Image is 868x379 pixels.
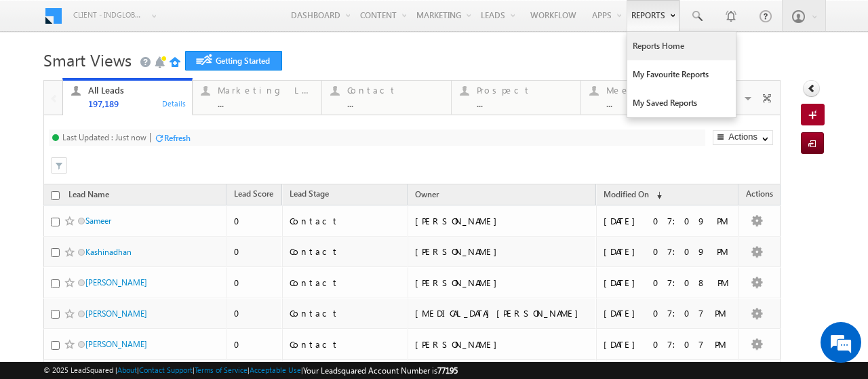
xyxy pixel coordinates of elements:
[43,49,132,71] span: Smart Views
[88,85,184,96] div: All Leads
[415,245,590,258] div: [PERSON_NAME]
[43,364,458,377] span: © 2025 LeadSquared | | | | |
[477,85,573,96] div: Prospect
[290,338,401,351] div: Contact
[604,338,733,351] div: [DATE] 07:07 PM
[164,133,191,143] div: Refresh
[88,98,184,108] div: 197,189
[347,85,443,96] div: Contact
[139,365,193,374] a: Contact Support
[73,8,144,22] span: Client - indglobal2 (77195)
[62,187,116,205] a: Lead Name
[234,277,276,289] div: 0
[451,81,581,115] a: Prospect...
[283,186,336,204] a: Lead Stage
[415,189,439,199] span: Owner
[606,98,703,108] div: ...
[290,245,401,258] div: Contact
[597,186,669,204] a: Modified On (sorted descending)
[290,215,401,227] div: Contact
[415,338,590,351] div: [PERSON_NAME]
[185,51,282,71] a: Getting Started
[604,189,649,199] span: Modified On
[85,277,147,287] a: [PERSON_NAME]
[161,97,187,109] div: Details
[627,32,736,60] a: Reports Home
[437,365,458,376] span: 77195
[303,365,458,376] span: Your Leadsquared Account Number is
[415,307,590,319] div: [MEDICAL_DATA][PERSON_NAME]
[85,339,147,349] a: [PERSON_NAME]
[51,191,60,200] input: Check all records
[218,85,314,96] div: Marketing Leads
[85,308,147,319] a: [PERSON_NAME]
[651,190,662,201] span: (sorted descending)
[739,186,780,204] span: Actions
[195,365,248,374] a: Terms of Service
[117,365,137,374] a: About
[604,215,733,227] div: [DATE] 07:09 PM
[234,215,276,227] div: 0
[604,245,733,258] div: [DATE] 07:09 PM
[234,338,276,351] div: 0
[234,307,276,319] div: 0
[227,186,280,204] a: Lead Score
[580,81,711,115] a: Meeting...
[290,277,401,289] div: Contact
[477,98,573,108] div: ...
[250,365,301,374] a: Acceptable Use
[604,307,733,319] div: [DATE] 07:07 PM
[415,215,590,227] div: [PERSON_NAME]
[85,247,132,257] a: Kashinadhan
[234,188,273,199] span: Lead Score
[321,81,452,115] a: Contact...
[627,60,736,89] a: My Favourite Reports
[627,89,736,117] a: My Saved Reports
[606,85,703,96] div: Meeting
[62,132,146,142] div: Last Updated : Just now
[415,277,590,289] div: [PERSON_NAME]
[604,277,733,289] div: [DATE] 07:08 PM
[290,188,329,199] span: Lead Stage
[290,307,401,319] div: Contact
[85,216,111,226] a: Sameer
[62,78,193,116] a: All Leads197,189Details
[347,98,443,108] div: ...
[218,98,314,108] div: ...
[234,245,276,258] div: 0
[192,81,322,115] a: Marketing Leads...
